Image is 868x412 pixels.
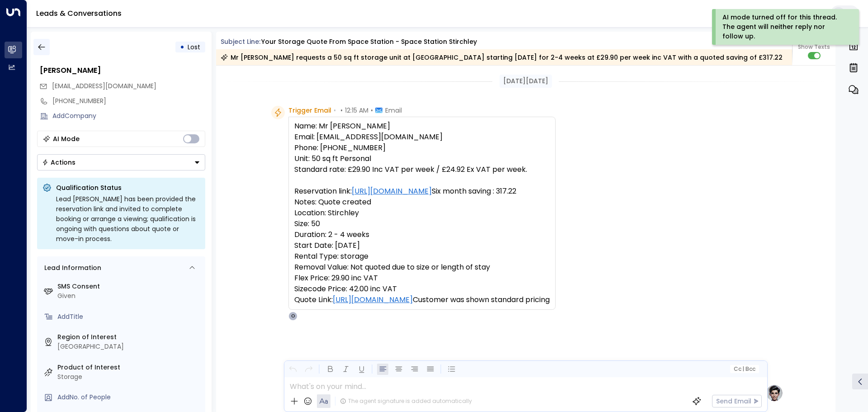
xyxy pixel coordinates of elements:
span: Lost [188,43,200,52]
label: SMS Consent [57,282,202,291]
span: Trigger Email [288,106,331,115]
div: AI Mode [53,134,80,143]
div: [PERSON_NAME] [40,65,205,76]
span: Email [385,106,402,115]
div: AddTitle [57,312,202,322]
div: [DATE][DATE] [500,75,552,88]
a: [URL][DOMAIN_NAME] [333,294,413,305]
span: | [742,366,744,372]
div: Lead Information [41,263,101,273]
span: 12:15 AM [345,106,368,115]
button: Redo [303,364,314,375]
button: Undo [287,364,298,375]
span: metsonga@gmail.com [52,81,156,91]
button: Actions [37,154,205,170]
div: • [180,39,184,55]
a: Leads & Conversations [36,8,122,19]
label: Product of Interest [57,363,202,372]
div: Storage [57,372,202,382]
span: [EMAIL_ADDRESS][DOMAIN_NAME] [52,81,156,90]
span: • [371,106,373,115]
div: [PHONE_NUMBER] [52,96,205,106]
button: Cc|Bcc [730,365,759,374]
a: [URL][DOMAIN_NAME] [352,186,432,197]
pre: Name: Mr [PERSON_NAME] Email: [EMAIL_ADDRESS][DOMAIN_NAME] Phone: [PHONE_NUMBER] Unit: 50 sq ft P... [294,121,550,305]
div: AddNo. of People [57,393,202,402]
span: Cc Bcc [733,366,755,372]
div: [GEOGRAPHIC_DATA] [57,342,202,351]
div: Button group with a nested menu [37,154,205,170]
span: • [334,106,336,115]
div: Actions [42,158,75,166]
div: AI mode turned off for this thread. The agent will neither reply nor follow up. [722,13,847,41]
div: Your storage quote from Space Station - Space Station Stirchley [261,37,477,47]
div: Lead [PERSON_NAME] has been provided the reservation link and invited to complete booking or arra... [56,194,200,244]
div: Mr [PERSON_NAME] requests a 50 sq ft storage unit at [GEOGRAPHIC_DATA] starting [DATE] for 2-4 we... [221,53,783,62]
div: The agent signature is added automatically [340,397,472,405]
span: Show Texts [798,43,830,51]
div: O [288,312,297,321]
span: Subject Line: [221,37,260,46]
span: • [340,106,343,115]
label: Region of Interest [57,332,202,342]
p: Qualification Status [56,183,200,192]
div: Given [57,291,202,301]
img: profile-logo.png [765,384,783,402]
div: AddCompany [52,111,205,121]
